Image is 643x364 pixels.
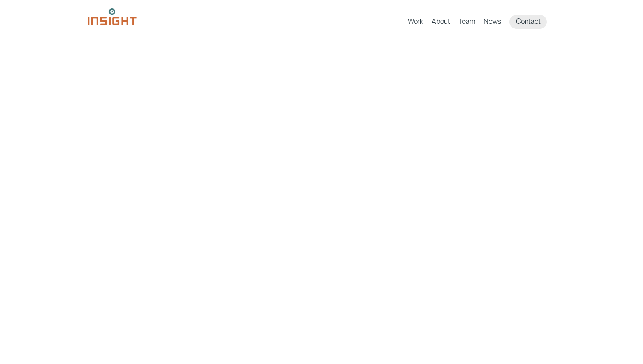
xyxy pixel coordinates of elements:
[88,8,137,25] img: Insight Marketing Design
[484,17,501,29] a: News
[458,17,475,29] a: Team
[509,15,547,29] a: Contact
[408,15,555,29] nav: primary navigation menu
[432,17,450,29] a: About
[408,17,423,29] a: Work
